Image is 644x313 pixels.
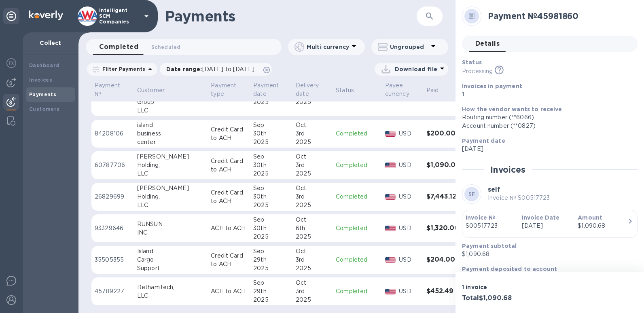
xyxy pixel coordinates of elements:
p: 35505355 [95,256,131,264]
div: 3rd [296,192,329,201]
div: Holding, [137,161,204,169]
p: Completed [336,256,379,264]
div: [PERSON_NAME] [137,184,204,192]
p: Payment date [253,81,279,98]
div: $1,090.68 [578,222,627,230]
div: 2025 [296,201,329,209]
p: Customer [137,86,165,95]
div: BethamTech, [137,283,204,292]
p: Completed [336,287,379,296]
span: Details [475,38,500,49]
p: Credit Card to ACH [211,188,247,205]
img: USD [385,131,396,137]
p: USD [399,192,419,201]
b: self [488,186,500,193]
span: Customer [137,86,175,95]
div: Oct [296,279,329,287]
p: S00517723 [466,222,515,230]
img: Logo [29,11,63,20]
span: Delivery date [296,81,329,98]
p: Completed [336,192,379,201]
div: 2025 [296,264,329,273]
img: Foreign exchange [6,58,16,68]
h3: $1,090.00 [426,161,462,169]
p: 45789227 [95,287,131,296]
p: Intelligent SCM Companies [99,8,140,25]
b: Payment date [462,137,505,144]
div: 3rd [296,256,329,264]
p: 26829699 [95,192,131,201]
h2: Payment № 45981860 [488,11,631,21]
div: Sep [253,279,289,287]
div: Routing number (**6066) [462,113,631,122]
img: USD [385,194,396,200]
p: USD [399,256,419,264]
div: 30th [253,129,289,138]
b: Invoice Date [522,214,560,221]
div: Support [137,264,204,273]
div: Sep [253,121,289,129]
div: Oct [296,247,329,256]
span: Paid [426,86,449,95]
b: Payments [29,91,56,97]
b: Amount [578,214,602,221]
div: 30th [253,224,289,233]
p: Delivery date [296,81,319,98]
button: Invoice №S00517723Invoice Date[DATE]Amount$1,090.68 [462,210,638,238]
b: Invoices [29,77,52,83]
div: Oct [296,152,329,161]
span: Payment № [95,81,131,98]
p: 93329646 [95,224,131,233]
p: Processing [462,67,493,76]
p: Invoice № S00517723 [488,194,550,202]
b: Payment deposited to account [462,266,557,272]
h2: Invoices [490,165,525,175]
div: 29th [253,256,289,264]
b: Invoices in payment [462,83,522,89]
p: Completed [336,224,379,233]
div: Sep [253,247,289,256]
b: How the vendor wants to receive [462,106,562,112]
div: LLC [137,292,204,300]
p: Status [336,86,354,95]
span: Completed [99,41,138,53]
h3: $1,320.00 [426,224,462,232]
div: Date range:[DATE] to [DATE] [160,63,272,76]
div: 2025 [253,296,289,304]
p: [DATE] [462,145,631,153]
div: 2025 [253,201,289,209]
b: Payment subtotal [462,243,517,249]
div: 3rd [296,129,329,138]
p: Ungrouped [390,43,428,51]
div: 2025 [253,264,289,273]
img: USD [385,257,396,263]
p: USD [399,287,419,296]
span: Payment date [253,81,289,98]
div: LLC [137,169,204,178]
div: Account number (**0827) [462,122,631,130]
div: 3rd [296,161,329,169]
div: 2025 [253,169,289,178]
h3: $452.49 [426,288,462,295]
img: USD [385,289,396,294]
span: Scheduled [151,43,180,51]
div: 30th [253,192,289,201]
div: Holding, [137,192,204,201]
div: 2025 [296,233,329,241]
p: Payment № [95,81,120,98]
div: 2025 [296,138,329,146]
div: 2025 [296,169,329,178]
h3: Total $1,090.68 [462,294,547,302]
span: Status [336,86,364,95]
div: RUNSUN [137,220,204,228]
h3: $7,443.12 [426,193,462,201]
p: Date range : [166,65,258,73]
span: [DATE] to [DATE] [202,66,254,72]
div: 6th [296,224,329,233]
p: Completed [336,161,379,169]
div: 2025 [253,98,289,106]
p: $1,090.68 [462,250,631,258]
p: USD [399,129,419,138]
div: 2025 [296,296,329,304]
div: island [137,121,204,129]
